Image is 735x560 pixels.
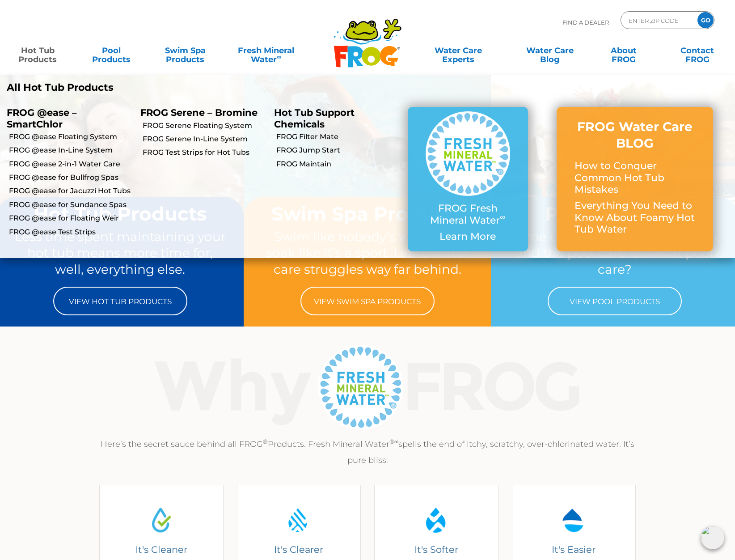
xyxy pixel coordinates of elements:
a: FROG @ease Floating System [9,132,134,142]
a: Water CareBlog [521,42,579,59]
a: FROG @ease for Jacuzzi Hot Tubs [9,186,134,196]
p: FROG Serene – Bromine [140,107,261,118]
p: FROG @ease – SmartChlor [7,107,127,129]
a: View Swim Spa Products [300,287,435,315]
p: Everything You Need to Know About Foamy Hot Tub Water [574,200,695,235]
p: Here’s the secret sauce behind all FROG Products. Fresh Mineral Water spells the end of itchy, sc... [93,436,642,468]
a: FROG @ease Test Strips [9,227,134,237]
a: FROG Serene In-Line System [143,134,267,144]
a: FROG @ease In-Line System [9,145,134,155]
h4: It's Easier [518,543,629,556]
a: FROG Filter Mate [276,132,401,142]
input: Zip Code Form [628,14,688,27]
a: Hot TubProducts [9,42,66,59]
a: Fresh MineralWater∞ [230,42,302,59]
a: ContactFROG [669,42,726,59]
sup: ∞ [500,212,505,221]
img: Water Drop Icon [145,503,178,536]
a: FROG Jump Start [276,145,401,155]
h3: FROG Water Care BLOG [574,119,695,151]
a: FROG @ease for Floating Weir [9,213,134,223]
img: Water Drop Icon [420,503,453,536]
a: FROG @ease for Bullfrog Spas [9,173,134,182]
sup: ® [263,438,268,445]
a: Swim SpaProducts [156,42,214,59]
a: FROG Test Strips for Hot Tubs [143,148,267,157]
p: How to Conquer Common Hot Tub Mistakes [574,160,695,195]
a: View Hot Tub Products [53,287,187,315]
a: FROG @ease 2-in-1 Water Care [9,159,134,169]
p: FROG Fresh Mineral Water [426,203,510,226]
img: Why Frog [137,342,599,432]
p: Learn More [426,231,510,242]
h4: It's Clearer [243,543,354,556]
h4: It's Softer [381,543,492,556]
a: View Pool Products [548,287,682,315]
sup: ∞ [277,53,281,60]
a: FROG Fresh Mineral Water∞ Learn More [426,111,510,247]
a: FROG Maintain [276,159,401,169]
img: openIcon [701,526,724,549]
a: FROG @ease for Sundance Spas [9,200,134,210]
h4: It's Cleaner [106,543,217,556]
a: All Hot Tub Products [7,82,361,93]
p: Hot Tub Support Chemicals [274,107,394,129]
img: Water Drop Icon [557,503,590,536]
p: Find A Dealer [562,11,609,34]
sup: ®∞ [389,438,399,445]
a: FROG Water Care BLOG How to Conquer Common Hot Tub Mistakes Everything You Need to Know About Foa... [574,119,695,240]
a: AboutFROG [595,42,652,59]
a: Water CareExperts [411,42,505,59]
img: Water Drop Icon [282,503,315,536]
input: GO [697,12,714,28]
a: PoolProducts [83,42,140,59]
a: FROG Serene Floating System [143,121,267,131]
